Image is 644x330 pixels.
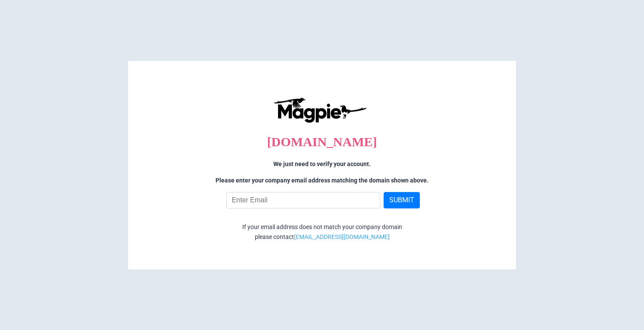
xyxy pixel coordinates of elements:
[294,232,390,242] a: [EMAIL_ADDRESS][DOMAIN_NAME]
[139,223,505,232] div: If your email address does not match your company domain
[145,132,499,152] p: [DOMAIN_NAME]
[145,176,499,185] p: Please enter your company email address matching the domain shown above.
[384,192,420,209] button: SUBMIT
[145,159,499,169] p: We just need to verify your account.
[139,232,505,242] div: please contact
[226,192,381,209] input: Enter Email
[271,97,368,123] img: logo-ab69f6fb50320c5b225c76a69d11143b.png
